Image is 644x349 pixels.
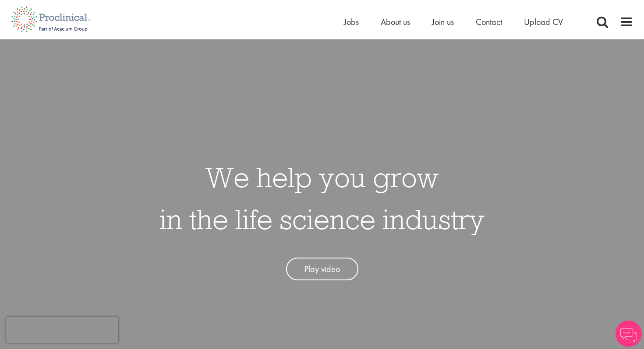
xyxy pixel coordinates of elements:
[432,16,454,28] a: Join us
[344,16,359,28] a: Jobs
[616,321,642,347] img: Chatbot
[381,16,410,28] a: About us
[476,16,502,28] a: Contact
[524,16,563,28] a: Upload CV
[286,258,358,281] a: Play video
[159,156,485,240] h1: We help you grow in the life science industry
